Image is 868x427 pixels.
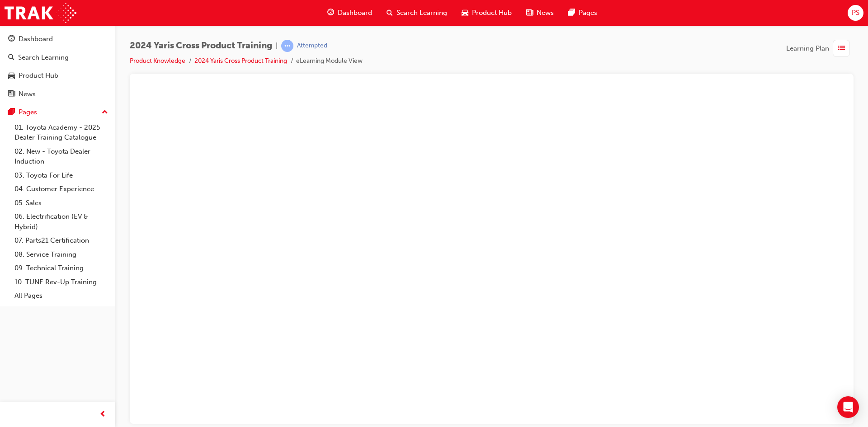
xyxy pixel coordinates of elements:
[99,409,106,420] span: prev-icon
[11,182,112,196] a: 04. Customer Experience
[281,40,293,52] span: learningRecordVerb_ATTEMPT-icon
[19,107,37,117] div: Pages
[568,7,575,19] span: pages-icon
[130,57,185,65] a: Product Knowledge
[4,29,112,104] button: DashboardSearch LearningProduct HubNews
[194,57,287,65] a: 2024 Yaris Cross Product Training
[11,261,112,275] a: 09. Technical Training
[130,41,272,51] span: 2024 Yaris Cross Product Training
[8,72,15,80] span: car-icon
[4,67,112,84] a: Product Hub
[11,248,112,262] a: 08. Service Training
[4,104,112,121] button: Pages
[338,8,372,18] span: Dashboard
[8,90,15,99] span: news-icon
[11,234,112,248] a: 07. Parts21 Certification
[327,7,334,19] span: guage-icon
[786,43,829,54] span: Learning Plan
[472,8,512,18] span: Product Hub
[519,4,561,22] a: news-iconNews
[4,49,112,66] a: Search Learning
[579,8,597,18] span: Pages
[5,3,76,23] img: Trak
[11,121,112,145] a: 01. Toyota Academy - 2025 Dealer Training Catalogue
[297,42,327,50] div: Attempted
[387,7,393,19] span: search-icon
[102,107,108,118] span: up-icon
[786,40,854,57] button: Learning Plan
[18,52,69,63] div: Search Learning
[462,7,468,19] span: car-icon
[848,5,863,21] button: PS
[11,196,112,210] a: 05. Sales
[11,210,112,234] a: 06. Electrification (EV & Hybrid)
[838,43,845,54] span: list-icon
[19,89,36,99] div: News
[19,70,58,81] div: Product Hub
[837,396,859,418] div: Open Intercom Messenger
[4,86,112,103] a: News
[276,41,278,51] span: |
[8,35,15,43] span: guage-icon
[11,275,112,289] a: 10. TUNE Rev-Up Training
[561,4,604,22] a: pages-iconPages
[11,145,112,169] a: 02. New - Toyota Dealer Induction
[296,56,363,66] li: eLearning Module View
[8,54,14,62] span: search-icon
[320,4,379,22] a: guage-iconDashboard
[526,7,533,19] span: news-icon
[11,289,112,303] a: All Pages
[852,8,859,18] span: PS
[4,31,112,47] a: Dashboard
[19,34,53,44] div: Dashboard
[454,4,519,22] a: car-iconProduct Hub
[8,108,15,117] span: pages-icon
[537,8,554,18] span: News
[396,8,447,18] span: Search Learning
[11,169,112,183] a: 03. Toyota For Life
[379,4,454,22] a: search-iconSearch Learning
